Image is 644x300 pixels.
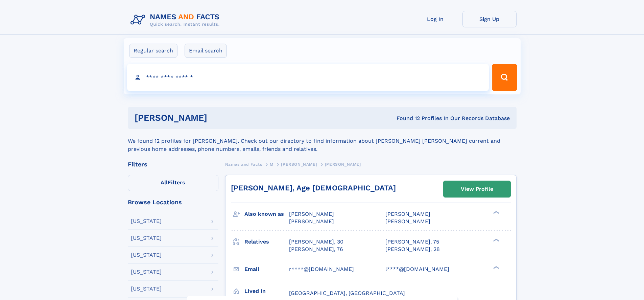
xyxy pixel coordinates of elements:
[128,11,225,29] img: Logo Names and Facts
[244,208,289,220] h3: Also known as
[302,115,510,122] div: Found 12 Profiles In Our Records Database
[244,236,289,248] h3: Relatives
[185,44,227,58] label: Email search
[289,290,405,296] span: [GEOGRAPHIC_DATA], [GEOGRAPHIC_DATA]
[462,11,517,27] a: Sign Up
[231,184,396,192] a: [PERSON_NAME], Age [DEMOGRAPHIC_DATA]
[461,181,493,197] div: View Profile
[161,179,168,186] span: All
[492,238,500,242] div: ❯
[281,162,317,167] span: [PERSON_NAME]
[131,235,162,241] div: [US_STATE]
[385,211,430,217] span: [PERSON_NAME]
[129,44,177,58] label: Regular search
[444,181,510,197] a: View Profile
[385,238,439,246] a: [PERSON_NAME], 75
[127,64,489,91] input: search input
[135,114,302,122] h1: [PERSON_NAME]
[289,218,334,225] span: [PERSON_NAME]
[244,263,289,275] h3: Email
[244,285,289,297] h3: Lived in
[131,252,162,258] div: [US_STATE]
[128,161,218,167] div: Filters
[270,162,273,167] span: M
[131,218,162,224] div: [US_STATE]
[325,162,361,167] span: [PERSON_NAME]
[131,286,162,292] div: [US_STATE]
[128,175,218,191] label: Filters
[385,218,430,225] span: [PERSON_NAME]
[281,160,317,168] a: [PERSON_NAME]
[289,246,343,253] a: [PERSON_NAME], 76
[128,129,517,153] div: We found 12 profiles for [PERSON_NAME]. Check out our directory to find information about [PERSON...
[492,265,500,270] div: ❯
[128,199,218,205] div: Browse Locations
[492,210,500,215] div: ❯
[289,238,343,246] a: [PERSON_NAME], 30
[131,269,162,275] div: [US_STATE]
[492,64,517,91] button: Search Button
[225,160,262,168] a: Names and Facts
[408,11,462,27] a: Log In
[270,160,273,168] a: M
[385,246,440,253] a: [PERSON_NAME], 28
[289,211,334,217] span: [PERSON_NAME]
